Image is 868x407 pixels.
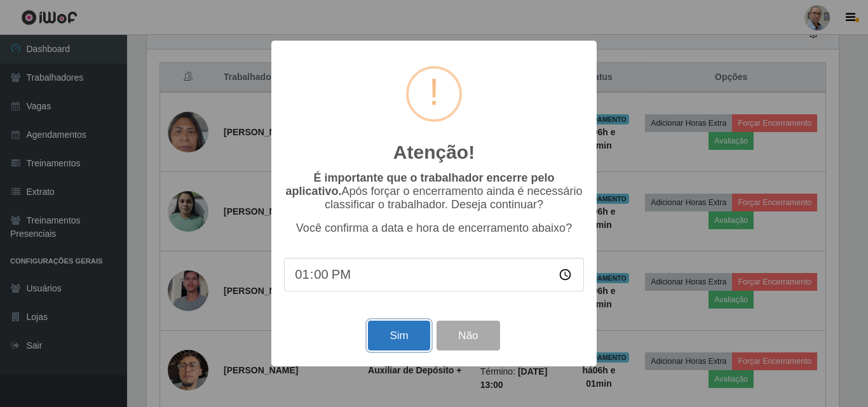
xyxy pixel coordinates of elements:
[285,171,554,197] b: É importante que o trabalhador encerre pelo aplicativo.
[284,171,584,211] p: Após forçar o encerramento ainda é necessário classificar o trabalhador. Deseja continuar?
[368,321,430,350] button: Sim
[284,222,584,235] p: Você confirma a data e hora de encerramento abaixo?
[437,321,499,350] button: Não
[393,141,475,164] h2: Atenção!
